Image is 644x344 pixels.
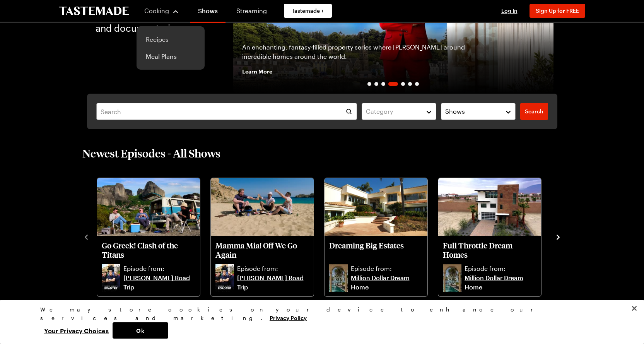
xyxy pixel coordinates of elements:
[141,48,200,65] a: Meal Plans
[329,241,423,262] a: Dreaming Big Estates
[102,241,195,259] p: Go Greek! Clash of the Titans
[96,103,357,120] input: Search
[329,241,423,259] p: Dreaming Big Estates
[141,31,200,48] a: Recipes
[325,178,427,236] img: Dreaming Big Estates
[626,300,643,317] button: Close
[438,178,541,296] div: Full Throttle Dream Homes
[520,103,548,120] a: filters
[366,107,420,116] div: Category
[123,264,195,273] p: Episode from:
[40,322,113,339] button: Your Privacy Choices
[237,273,309,292] a: [PERSON_NAME] Road Trip
[40,305,597,339] div: Privacy
[97,178,200,296] div: Go Greek! Clash of the Titans
[465,264,536,273] p: Episode from:
[215,241,309,262] a: Mamma Mia! Off We Go Again
[82,232,90,241] button: navigate to previous item
[190,2,225,23] a: Shows
[401,82,405,86] span: Go to slide 5
[144,7,169,14] span: Cooking
[408,82,412,86] span: Go to slide 6
[113,322,168,339] button: Ok
[443,241,536,259] p: Full Throttle Dream Homes
[381,82,385,86] span: Go to slide 3
[437,176,551,297] div: 4 / 10
[242,67,272,75] span: Learn More
[415,82,419,86] span: Go to slide 7
[362,103,436,120] button: Category
[211,178,314,236] img: Mamma Mia! Off We Go Again
[445,107,465,116] span: Shows
[465,273,536,292] a: Million Dollar Dream Home
[102,241,195,262] a: Go Greek! Clash of the Titans
[96,176,210,297] div: 1 / 10
[351,273,423,292] a: Million Dollar Dream Home
[40,305,597,322] div: We may store cookies on your device to enhance our services and marketing.
[215,241,309,259] p: Mamma Mia! Off We Go Again
[97,178,200,236] img: Go Greek! Clash of the Titans
[123,273,195,292] a: [PERSON_NAME] Road Trip
[501,7,518,14] span: Log In
[210,176,324,297] div: 2 / 10
[59,7,129,15] a: To Tastemade Home Page
[270,314,307,321] a: More information about your privacy, opens in a new tab
[367,82,371,86] span: Go to slide 1
[324,176,437,297] div: 3 / 10
[242,43,484,61] p: An enchanting, fantasy-filled property series where [PERSON_NAME] around incredible homes around ...
[292,7,324,15] span: Tastemade +
[82,146,220,160] h2: Newest Episodes - All Shows
[443,241,536,262] a: Full Throttle Dream Homes
[137,26,205,70] div: Cooking
[211,178,314,296] div: Mamma Mia! Off We Go Again
[388,82,398,86] span: Go to slide 4
[374,82,378,86] span: Go to slide 2
[351,264,423,273] p: Episode from:
[494,7,525,15] button: Log In
[441,103,516,120] button: Shows
[554,232,562,241] button: navigate to next item
[325,178,427,296] div: Dreaming Big Estates
[525,108,543,115] span: Search
[536,7,579,14] span: Sign Up for FREE
[237,264,309,273] p: Episode from:
[284,4,332,18] a: Tastemade +
[530,4,585,18] button: Sign Up for FREE
[144,2,179,20] button: Cooking
[438,178,541,236] img: Full Throttle Dream Homes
